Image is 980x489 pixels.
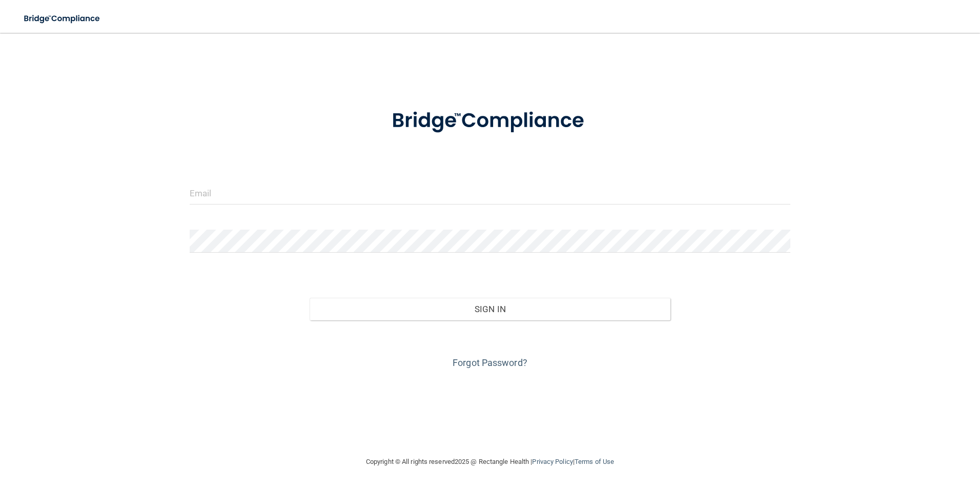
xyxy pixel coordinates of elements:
[303,445,677,478] div: Copyright © All rights reserved 2025 @ Rectangle Health | |
[15,8,110,29] img: bridge_compliance_login_screen.278c3ca4.svg
[310,298,670,320] button: Sign In
[575,458,614,465] a: Terms of Use
[453,357,527,368] a: Forgot Password?
[190,181,791,205] input: Email
[532,458,573,465] a: Privacy Policy
[371,94,609,148] img: bridge_compliance_login_screen.278c3ca4.svg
